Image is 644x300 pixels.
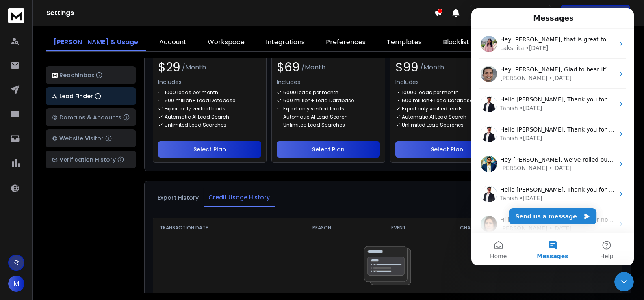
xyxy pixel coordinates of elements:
img: logo [8,8,24,23]
div: • [DATE] [48,126,71,134]
p: Unlimited Lead Searches [165,122,226,128]
p: Automatic AI Lead Search [165,114,229,120]
th: Event [385,218,453,237]
p: Export only verified leads [283,106,344,112]
a: Workspace [199,34,253,51]
img: Profile image for Elsa [9,208,26,224]
iframe: Intercom live chat [614,272,634,291]
a: Account [151,34,195,51]
span: $ 69 [277,60,300,75]
a: Blocklist [435,34,477,51]
p: 10000 leads per month [402,89,459,96]
button: Credit Usage History [204,188,275,207]
p: Export only verified leads [165,106,226,112]
p: Unlimited Lead Searches [402,122,464,128]
span: $ 29 [158,60,180,75]
div: Tanish [29,126,47,134]
div: • [DATE] [78,66,100,74]
div: [PERSON_NAME] [29,216,76,224]
span: Messages [65,245,97,251]
p: Unlimited Lead Searches [283,122,345,128]
button: Lead Finder [46,87,136,105]
div: [PERSON_NAME] [29,66,76,74]
button: Select Plan [277,141,380,158]
span: Help [129,245,142,251]
div: Tanish [29,96,47,104]
div: Tanish [29,186,47,194]
button: ReachInbox [46,66,136,84]
p: 500 million+ Lead Database [283,97,354,104]
span: $ 99 [395,60,418,75]
h1: Settings [46,8,434,18]
button: Messages [54,225,108,257]
p: Automatic AI Lead Search [283,114,348,120]
div: • [DATE] [48,96,71,104]
div: • [DATE] [78,156,100,164]
a: Preferences [318,34,374,51]
img: Profile image for Tanish [9,118,26,134]
button: Send us a message [37,200,125,216]
th: Transaction Date [153,218,306,237]
span: Hi [PERSON_NAME], I apologize for not comprehending your message. Could you please provide more d... [29,208,398,215]
span: /Month [182,63,206,72]
span: Hey [PERSON_NAME], Glad to hear it’s warming now! Looks like that last step did the trick. [29,58,288,65]
button: Export History [153,189,204,207]
p: 500 million+ Lead Database [165,97,235,104]
th: Change [453,218,536,237]
a: Templates [379,34,430,51]
button: M [8,276,24,292]
p: Automatic AI Lead Search [402,114,466,120]
span: Home [19,245,35,251]
div: [PERSON_NAME] [29,156,76,164]
span: /Month [420,63,444,72]
a: Integrations [258,34,313,51]
div: • [DATE] [78,216,100,224]
p: Includes [395,78,499,86]
p: 5000 leads per month [283,89,338,96]
button: Domains & Accounts [46,108,136,126]
span: /Month [301,63,325,72]
img: logo [52,73,58,78]
button: Select Plan [395,141,499,158]
button: Select Plan [158,141,261,158]
p: 500 million+ Lead Database [402,97,473,104]
button: Verification History [46,151,136,168]
p: 1000 leads per month [165,89,218,96]
button: Help [108,225,163,257]
button: Website Visitor [46,129,136,147]
p: Export only verified leads [402,106,463,112]
img: Profile image for Tanish [9,178,26,194]
div: • [DATE] [48,186,71,194]
p: Includes [158,78,261,86]
span: Hello [PERSON_NAME], Thank you for contacting us. You can input "p=reject" in your records. I hop... [29,88,597,95]
a: [PERSON_NAME] & Usage [46,34,146,51]
img: Profile image for Tanish [9,88,26,104]
p: Includes [277,78,380,86]
button: Get Free Credits [561,5,630,21]
iframe: Intercom live chat [471,8,634,265]
img: Profile image for Alan [9,148,26,164]
th: Reason [306,218,385,237]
